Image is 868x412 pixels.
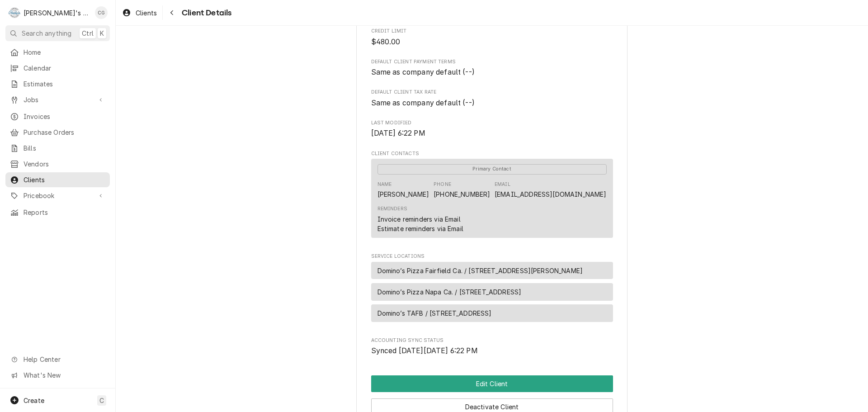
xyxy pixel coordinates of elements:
[99,396,104,405] span: C
[371,283,613,301] div: Service Location
[24,143,105,153] span: Bills
[371,99,475,107] span: Same as company default (--)
[5,45,110,60] a: Home
[24,128,105,137] span: Purchase Orders
[371,253,613,260] span: Service Locations
[371,119,613,139] div: Last Modified
[371,28,613,35] span: Credit Limit
[495,181,606,199] div: Email
[371,159,613,238] div: Contact
[371,150,613,242] div: Client Contacts
[371,58,613,66] span: Default Client Payment Terms
[371,38,401,46] span: $480.00
[377,181,392,188] div: Name
[371,58,613,78] div: Default Client Payment Terms
[5,125,110,140] a: Purchase Orders
[371,375,613,392] div: Button Group Row
[371,262,613,279] div: Service Location
[377,181,429,199] div: Name
[371,89,613,96] span: Default Client Tax Rate
[5,61,110,76] a: Calendar
[24,397,44,404] span: Create
[371,128,613,139] span: Last Modified
[95,6,108,19] div: CG
[371,119,613,127] span: Last Modified
[434,181,490,199] div: Phone
[377,189,429,199] div: [PERSON_NAME]
[179,7,231,19] span: Client Details
[118,5,160,20] a: Clients
[377,205,463,233] div: Reminders
[5,352,110,367] a: Go to Help Center
[371,253,613,326] div: Service Locations
[5,109,110,124] a: Invoices
[8,6,21,19] div: Rudy's Commercial Refrigeration's Avatar
[371,89,613,108] div: Default Client Tax Rate
[5,76,110,91] a: Estimates
[5,141,110,156] a: Bills
[377,266,583,275] span: Domino’s Pizza Fairfield Ca. / [STREET_ADDRESS][PERSON_NAME]
[24,191,92,200] span: Pricebook
[24,47,105,57] span: Home
[377,214,461,224] div: Invoice reminders via Email
[371,68,475,76] span: Same as company default (--)
[377,164,607,175] span: Primary Contact
[24,355,104,364] span: Help Center
[24,159,105,169] span: Vendors
[24,208,105,217] span: Reports
[24,95,92,104] span: Jobs
[5,205,110,220] a: Reports
[377,205,407,213] div: Reminders
[165,5,179,20] button: Navigate back
[24,112,105,121] span: Invoices
[24,63,105,73] span: Calendar
[371,304,613,322] div: Service Location
[377,224,463,233] div: Estimate reminders via Email
[371,337,613,344] span: Accounting Sync Status
[371,346,478,355] span: Synced [DATE][DATE] 6:22 PM
[24,370,104,380] span: What's New
[495,181,510,188] div: Email
[371,262,613,326] div: Service Locations List
[377,308,492,318] span: Domino’s TAFB / [STREET_ADDRESS]
[95,6,108,19] div: Christine Gutierrez's Avatar
[371,150,613,157] span: Client Contacts
[5,172,110,187] a: Clients
[371,129,425,137] span: [DATE] 6:22 PM
[5,156,110,171] a: Vendors
[24,175,105,185] span: Clients
[371,37,613,47] span: Credit Limit
[371,28,613,47] div: Credit Limit
[5,188,110,203] a: Go to Pricebook
[371,346,613,356] span: Accounting Sync Status
[8,6,21,19] div: R
[100,28,104,38] span: K
[82,28,94,38] span: Ctrl
[495,190,606,198] a: [EMAIL_ADDRESS][DOMAIN_NAME]
[434,190,490,198] a: [PHONE_NUMBER]
[371,67,613,78] span: Default Client Payment Terms
[24,8,90,18] div: [PERSON_NAME]'s Commercial Refrigeration
[377,287,522,297] span: Domino’s Pizza Napa Ca. / [STREET_ADDRESS]
[434,181,451,188] div: Phone
[22,28,71,38] span: Search anything
[5,25,110,41] button: Search anythingCtrlK
[371,337,613,356] div: Accounting Sync Status
[371,375,613,392] button: Edit Client
[371,98,613,109] span: Default Client Tax Rate
[5,368,110,383] a: Go to What's New
[5,92,110,107] a: Go to Jobs
[24,79,105,89] span: Estimates
[377,163,607,174] div: Primary
[136,8,157,18] span: Clients
[371,159,613,242] div: Client Contacts List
